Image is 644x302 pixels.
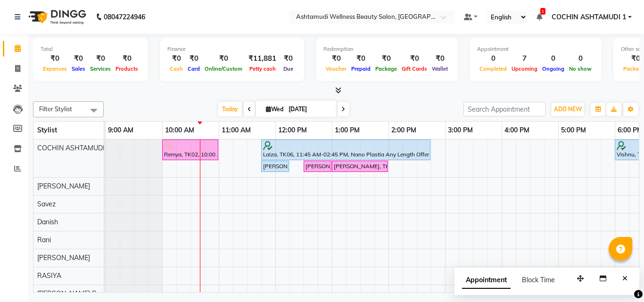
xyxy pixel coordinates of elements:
[389,123,419,137] a: 2:00 PM
[509,53,540,64] div: 7
[552,12,626,22] span: COCHIN ASHTAMUDI 1
[167,45,297,53] div: Finance
[477,53,509,64] div: 0
[106,123,136,137] a: 9:00 AM
[41,65,69,72] span: Expenses
[69,53,88,64] div: ₹0
[333,162,387,171] div: [PERSON_NAME], TK03, 01:00 PM-02:00 PM, Highlighting (Per Streaks)
[540,8,545,15] span: 1
[540,53,567,64] div: 0
[37,218,58,226] span: Danish
[37,182,90,190] span: [PERSON_NAME]
[323,45,450,53] div: Redemption
[554,106,582,113] span: ADD NEW
[37,271,61,280] span: RASIYA
[69,65,88,72] span: Sales
[281,65,296,72] span: Due
[373,53,399,64] div: ₹0
[280,53,297,64] div: ₹0
[305,162,330,171] div: [PERSON_NAME], TK03, 12:30 PM-01:00 PM, Blow Dry Setting
[37,126,57,134] span: Stylist
[540,65,567,72] span: Ongoing
[202,65,245,72] span: Online/Custom
[262,141,429,159] div: Laiza, TK06, 11:45 AM-02:45 PM, Nano Plastia Any Length Offer
[552,103,584,116] button: ADD NEW
[399,53,429,64] div: ₹0
[349,65,373,72] span: Prepaid
[429,65,450,72] span: Wallet
[373,65,399,72] span: Package
[522,276,555,284] span: Block Time
[185,65,202,72] span: Card
[163,141,217,159] div: Remya, TK02, 10:00 AM-11:00 AM, Hair Spa
[39,105,72,113] span: Filter Stylist
[567,53,594,64] div: 0
[37,144,105,152] span: COCHIN ASHTAMUDI
[167,65,185,72] span: Cash
[286,102,333,116] input: 2025-09-03
[462,272,511,289] span: Appointment
[202,53,245,64] div: ₹0
[429,53,450,64] div: ₹0
[332,123,362,137] a: 1:00 PM
[537,13,542,21] a: 1
[88,53,113,64] div: ₹0
[104,4,145,30] b: 08047224946
[604,264,635,293] iframe: chat widget
[446,123,475,137] a: 3:00 PM
[37,236,51,244] span: Rani
[567,65,594,72] span: No show
[113,65,140,72] span: Products
[559,123,588,137] a: 5:00 PM
[276,123,309,137] a: 12:00 PM
[349,53,373,64] div: ₹0
[463,102,546,116] input: Search Appointment
[113,53,140,64] div: ₹0
[219,123,253,137] a: 11:00 AM
[37,253,90,262] span: [PERSON_NAME]
[218,102,242,116] span: Today
[41,45,140,53] div: Total
[247,65,278,72] span: Petty cash
[477,65,509,72] span: Completed
[37,200,56,208] span: Savez
[399,65,429,72] span: Gift Cards
[167,53,185,64] div: ₹0
[323,53,349,64] div: ₹0
[88,65,113,72] span: Services
[41,53,69,64] div: ₹0
[262,162,288,171] div: [PERSON_NAME], TK04, 11:45 AM-12:15 PM, Saree Draping
[37,289,97,298] span: [PERSON_NAME] B
[477,45,594,53] div: Appointment
[163,123,197,137] a: 10:00 AM
[24,4,89,30] img: logo
[245,53,280,64] div: ₹11,881
[323,65,349,72] span: Voucher
[509,65,540,72] span: Upcoming
[185,53,202,64] div: ₹0
[502,123,532,137] a: 4:00 PM
[264,106,286,113] span: Wed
